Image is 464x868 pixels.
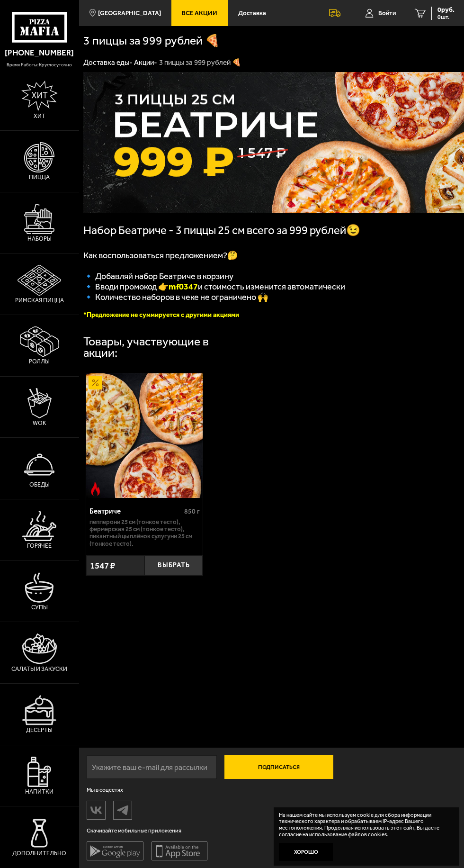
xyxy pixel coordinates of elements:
span: 850 г [184,507,200,515]
div: Беатриче [89,507,182,515]
span: Роллы [29,359,50,364]
span: Скачивайте мобильные приложения [87,827,208,834]
span: Войти [378,10,396,16]
span: 1547 ₽ [90,560,115,571]
div: 3 пиццы за 999 рублей 🍕 [159,58,241,68]
span: 🔹 Вводи промокод 👉 и стоимость изменится автоматически [83,281,345,292]
img: Острое блюдо [89,482,102,496]
span: Мы в соцсетях [87,787,208,793]
p: На нашем сайте мы используем cookie для сбора информации технического характера и обрабатываем IP... [279,812,449,838]
span: Наборы [27,236,52,242]
span: Доставка [238,10,266,16]
div: Товары, участвующие в акции: [83,336,234,360]
a: Акции- [134,58,157,67]
span: 0 шт. [437,14,455,20]
b: mf0347 [169,281,198,292]
button: Подписаться [224,755,333,779]
span: 🔹 Добавляй набор Беатриче в корзину [83,271,233,281]
p: Пепперони 25 см (тонкое тесто), Фермерская 25 см (тонкое тесто), Пикантный цыплёнок сулугуни 25 с... [89,518,200,547]
span: Салаты и закуски [11,666,67,672]
span: Дополнительно [12,850,66,856]
span: Горячее [27,543,52,549]
button: Хорошо [279,843,333,861]
img: Беатриче [86,373,203,498]
span: Обеды [29,482,50,488]
img: tg [114,802,132,818]
span: Хит [34,113,45,119]
span: WOK [33,420,46,426]
h1: 3 пиццы за 999 рублей 🍕 [83,35,234,47]
span: [GEOGRAPHIC_DATA] [98,10,161,16]
span: 🔹 Количество наборов в чеке не ограничено 🙌 [83,292,268,302]
span: Римская пицца [15,298,64,303]
span: Пицца [29,174,50,180]
a: Доставка еды- [83,58,133,67]
span: Супы [31,605,48,610]
span: Все Акции [182,10,217,16]
a: АкционныйОстрое блюдоБеатриче [86,373,203,498]
span: Набор Беатриче - 3 пиццы 25 см всего за 999 рублей😉 [83,224,360,237]
span: Десерты [26,727,53,733]
span: 0 руб. [437,7,455,13]
img: vk [87,802,105,818]
span: Напитки [25,789,54,795]
span: Как воспользоваться предложением?🤔 [83,250,238,261]
font: *Предложение не суммируется с другими акциями [83,311,239,319]
button: Выбрать [144,555,203,575]
img: Акционный [89,376,102,389]
input: Укажите ваш e-mail для рассылки [87,755,217,779]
